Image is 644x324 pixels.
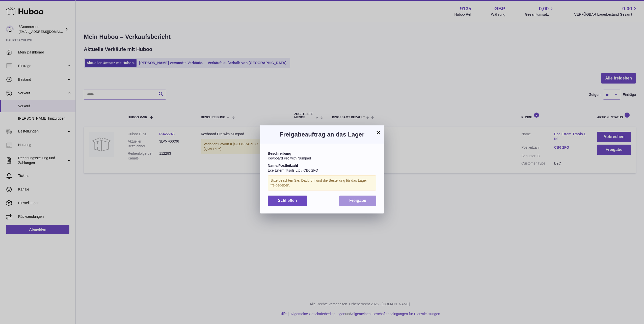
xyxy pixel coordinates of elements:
[268,130,376,139] h3: Freigabeauftrag an das Lager
[339,196,376,206] button: Freigabe
[268,196,307,206] button: Schließen
[268,156,311,160] span: Keyboard Pro with Numpad
[278,198,297,203] span: Schließen
[375,129,381,136] button: ×
[268,175,376,191] div: Bitte beachten Sie: Dadurch wird die Bestellung für das Lager freigegeben.
[268,151,291,155] strong: Beschreibung
[349,198,366,203] span: Freigabe
[268,164,298,168] strong: Name/Postleitzahl
[268,168,318,172] span: Ece Ertem Ttsols Ltd / CB6 2FQ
